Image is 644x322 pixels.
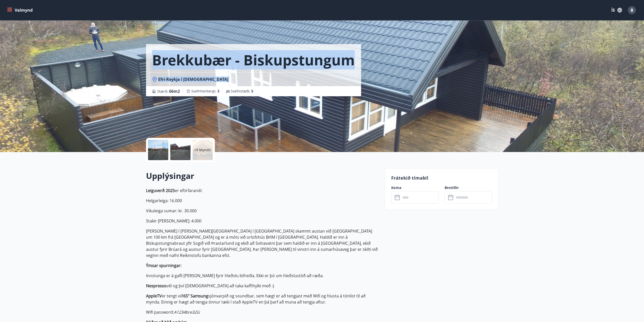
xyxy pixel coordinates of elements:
[251,89,253,93] span: 5
[146,198,379,204] p: Helgarleiga: 16.000
[445,185,492,190] label: Brottför
[191,89,219,94] span: Svefnherbergi :
[169,88,180,94] span: 66 m2
[146,208,379,214] p: Vikuleiga sumar: kr. 30.000
[146,218,379,224] p: Stakir [PERSON_NAME]: 4.000
[146,188,175,193] strong: Leiguverð 2025
[146,309,379,315] p: Wifi password:
[391,185,439,190] label: Koma
[146,283,379,289] p: vél og því [DEMOGRAPHIC_DATA] að taka kaffihylki með :)
[631,7,633,13] span: B
[146,263,181,268] strong: Ýmsar spurningar:
[157,88,180,94] span: Stærð :
[152,50,355,69] h1: Brekkubær - Biskupstungum
[146,228,379,258] p: [PERSON_NAME] í [PERSON_NAME][GEOGRAPHIC_DATA] í [GEOGRAPHIC_DATA] skammt austan við [GEOGRAPHIC_...
[391,175,492,181] p: Frátekið tímabil
[217,89,219,93] span: 3
[146,293,379,305] p: er tengt við sjónvarpið og soundbar, sem hægt er að tengjast með Wifi og hlusta á tónlist til að ...
[158,77,228,82] span: Efri-Reykja í [DEMOGRAPHIC_DATA]
[183,293,208,299] strong: 65" Samsung
[146,293,162,299] strong: AppleTV
[626,4,638,16] button: B
[146,170,379,181] h2: Upplýsingar
[146,273,379,279] p: Innstunga er á gafli [PERSON_NAME] fyrir hleðslu bifreiða. Ekki er þó um hleðslustöð að ræða.
[231,89,253,94] span: Svefnstæði :
[6,6,35,15] button: menu
[146,187,379,194] p: er eftirfarandi:
[609,6,625,15] button: ÍS
[146,283,167,289] strong: Nespresso
[194,147,211,153] p: +9 Myndir
[174,309,200,315] em: A1234bre32G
